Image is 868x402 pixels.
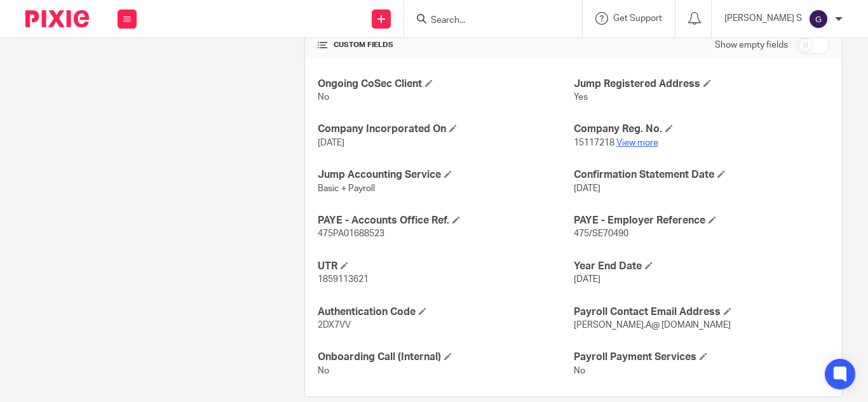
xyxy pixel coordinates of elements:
[574,214,829,227] h4: PAYE - Employer Reference
[25,10,89,27] img: Pixie
[318,93,329,102] span: No
[318,275,369,284] span: 1859113621
[715,39,788,51] label: Show empty fields
[318,351,573,364] h4: Onboarding Call (Internal)
[574,275,600,284] span: [DATE]
[574,184,600,193] span: [DATE]
[574,123,829,136] h4: Company Reg. No.
[318,214,573,227] h4: PAYE - Accounts Office Ref.
[318,260,573,273] h4: UTR
[574,260,829,273] h4: Year End Date
[318,184,375,193] span: Basic + Payroll
[574,168,829,182] h4: Confirmation Statement Date
[808,9,829,29] img: svg%3E
[574,305,829,319] h4: Payroll Contact Email Address
[318,321,351,330] span: 2DX7VV
[724,12,802,25] p: [PERSON_NAME] S
[616,138,658,147] a: View more
[574,229,628,238] span: 475/SE70490
[318,229,384,238] span: 475PA01688523
[574,77,829,91] h4: Jump Registered Address
[318,168,573,182] h4: Jump Accounting Service
[574,321,731,330] span: [PERSON_NAME].A@ [DOMAIN_NAME]
[318,305,573,319] h4: Authentication Code
[613,14,662,23] span: Get Support
[430,15,544,27] input: Search
[318,366,329,375] span: No
[574,138,614,147] span: 15117218
[318,123,573,136] h4: Company Incorporated On
[574,351,829,364] h4: Payroll Payment Services
[318,77,573,91] h4: Ongoing CoSec Client
[318,138,344,147] span: [DATE]
[574,366,585,375] span: No
[318,40,573,50] h4: CUSTOM FIELDS
[574,93,588,102] span: Yes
